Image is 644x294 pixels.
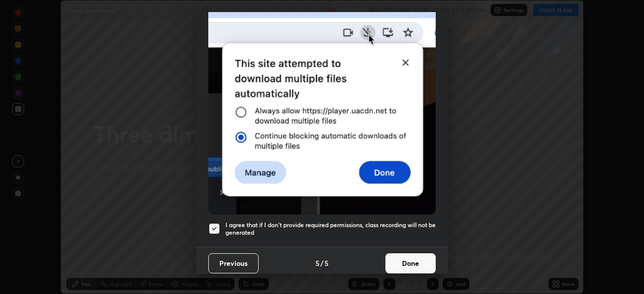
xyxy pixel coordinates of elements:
h4: 5 [315,258,319,268]
button: Previous [208,253,259,273]
button: Done [385,253,436,273]
h5: I agree that if I don't provide required permissions, class recording will not be generated [225,221,436,237]
h4: 5 [325,258,329,268]
h4: / [320,258,324,268]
